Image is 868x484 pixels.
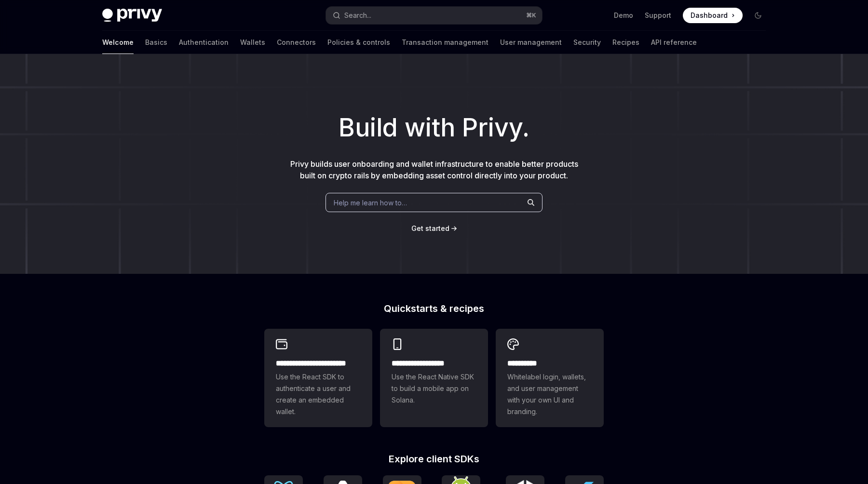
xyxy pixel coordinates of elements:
span: Help me learn how to… [334,198,407,208]
span: Use the React Native SDK to build a mobile app on Solana. [392,371,476,406]
a: Authentication [179,31,229,54]
a: Support [645,11,671,20]
a: Wallets [240,31,265,54]
span: Use the React SDK to authenticate a user and create an embedded wallet. [276,371,361,417]
span: ⌘ K [526,12,536,19]
a: Connectors [277,31,316,54]
span: Dashboard [691,11,728,20]
a: Policies & controls [327,31,390,54]
a: **** **** **** ***Use the React Native SDK to build a mobile app on Solana. [380,329,488,427]
img: dark logo [102,9,162,22]
div: Search... [344,10,371,21]
span: Privy builds user onboarding and wallet infrastructure to enable better products built on crypto ... [290,159,578,180]
a: Get started [411,224,449,233]
a: Dashboard [683,8,743,23]
span: Get started [411,224,449,232]
a: Demo [614,11,633,20]
a: User management [500,31,562,54]
button: Toggle dark mode [750,8,766,23]
span: Whitelabel login, wallets, and user management with your own UI and branding. [507,371,592,417]
a: Basics [145,31,167,54]
a: **** *****Whitelabel login, wallets, and user management with your own UI and branding. [496,329,604,427]
a: Recipes [612,31,639,54]
a: Security [573,31,601,54]
a: Welcome [102,31,134,54]
button: Open search [326,7,542,24]
h2: Explore client SDKs [264,454,604,464]
h1: Build with Privy. [15,109,853,147]
a: Transaction management [402,31,488,54]
h2: Quickstarts & recipes [264,304,604,313]
a: API reference [651,31,697,54]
